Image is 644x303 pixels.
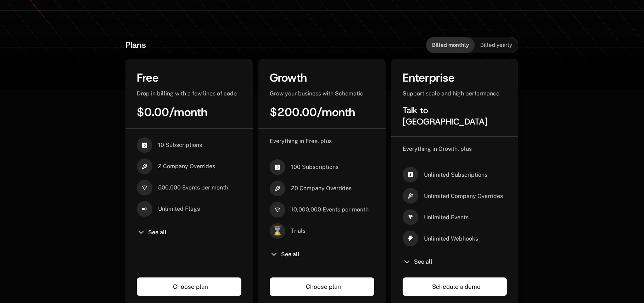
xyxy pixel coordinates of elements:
[403,70,455,85] span: Enterprise
[137,228,145,237] i: chevron-down
[291,206,369,214] span: 10,000,000 Events per month
[270,181,285,196] i: hammer
[291,184,352,192] span: 20 Company Overrides
[270,105,317,120] span: $200.00
[137,70,159,85] span: Free
[424,235,478,243] span: Unlimited Webhooks
[291,227,306,235] span: Trials
[403,188,418,204] i: hammer
[169,105,207,120] span: / month
[270,277,374,296] a: Choose plan
[270,90,363,97] span: Grow your business with Schematic
[270,159,285,175] i: cashapp
[424,214,469,221] span: Unlimited Events
[424,171,487,179] span: Unlimited Subscriptions
[148,230,167,235] span: See all
[403,105,488,127] span: Talk to [GEOGRAPHIC_DATA]
[403,231,418,246] i: thunder
[137,277,241,296] a: Choose plan
[281,252,299,257] span: See all
[158,162,215,170] span: 2 Company Overrides
[270,138,332,144] span: Everything in Free, plus
[403,167,418,182] i: cashapp
[137,180,152,195] i: signal
[317,105,355,120] span: / month
[414,259,432,265] span: See all
[125,39,146,51] span: Plans
[432,42,469,49] span: Billed monthly
[403,90,499,97] span: Support scale and high performance
[137,159,152,174] i: hammer
[403,258,411,266] i: chevron-down
[158,184,228,192] span: 500,000 Events per month
[270,250,278,259] i: chevron-down
[137,105,169,120] span: $0.00
[270,70,307,85] span: Growth
[270,223,285,239] span: ⌛
[424,192,503,200] span: Unlimited Company Overrides
[158,141,202,149] span: 10 Subscriptions
[137,137,152,153] i: cashapp
[403,145,472,152] span: Everything in Growth, plus
[403,277,507,296] a: Schedule a demo
[137,201,152,217] i: boolean-on
[403,209,418,225] i: signal
[270,202,285,217] i: signal
[158,205,200,213] span: Unlimited Flags
[137,90,237,97] span: Drop in billing with a few lines of code
[480,42,512,49] span: Billed yearly
[291,163,338,171] span: 100 Subscriptions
